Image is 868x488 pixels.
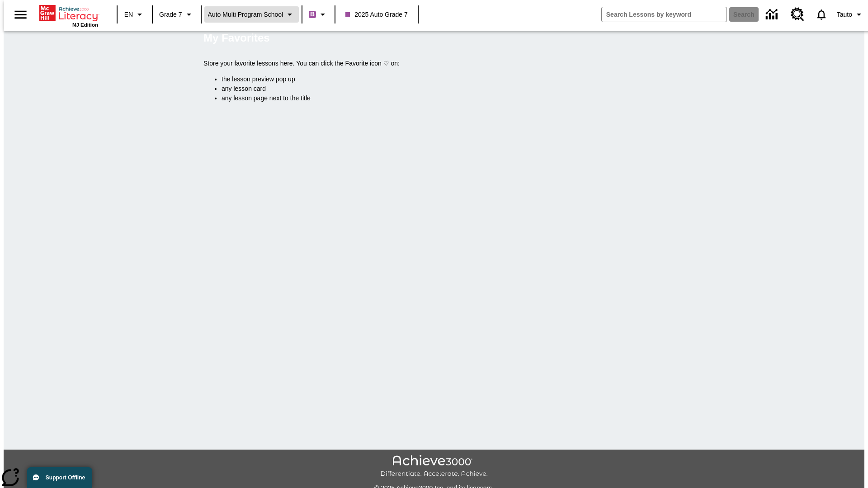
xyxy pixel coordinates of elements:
[380,455,488,478] img: Achieve3000 Differentiate Accelerate Achieve
[159,10,182,19] span: Grade 7
[345,10,408,19] span: 2025 Auto Grade 7
[39,3,98,28] div: Home
[760,2,785,27] a: Data Center
[27,467,92,488] button: Support Offline
[39,4,98,22] a: Home
[203,31,270,45] h5: My Favorites
[310,9,315,20] span: B
[222,94,665,103] li: any lesson page next to the title
[7,1,34,28] button: Open side menu
[837,10,852,19] span: Tauto
[602,7,726,22] input: search field
[208,10,283,19] span: Auto Multi program School
[305,6,332,23] button: Boost Class color is purple. Change class color
[120,6,149,23] button: Language: EN, Select a language
[833,6,868,23] button: Profile/Settings
[156,6,198,23] button: Grade: Grade 7, Select a grade
[124,10,133,19] span: EN
[222,84,665,94] li: any lesson card
[203,59,665,68] p: Store your favorite lessons here. You can click the Favorite icon ♡ on:
[46,474,85,481] span: Support Offline
[72,22,98,28] span: NJ Edition
[810,3,833,26] a: Notifications
[204,6,299,23] button: School: Auto Multi program School, Select your school
[785,2,810,27] a: Resource Center, Will open in new tab
[222,75,665,84] li: the lesson preview pop up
